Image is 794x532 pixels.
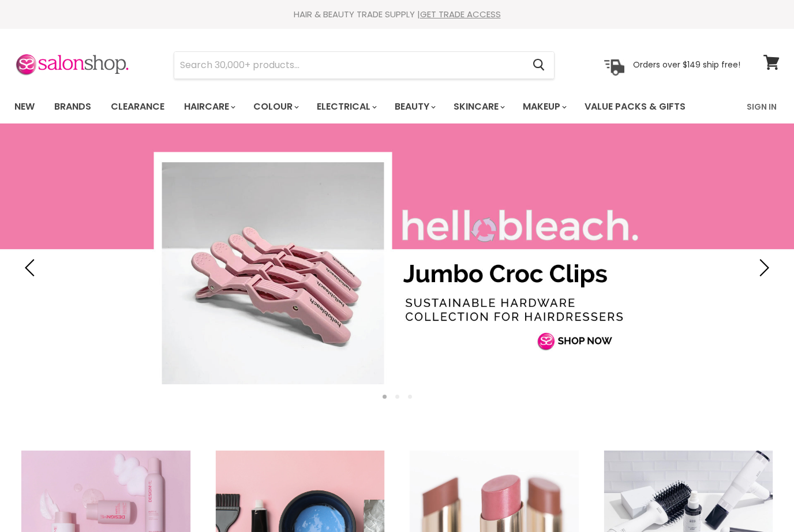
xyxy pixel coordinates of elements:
[175,95,242,119] a: Haircare
[46,95,100,119] a: Brands
[736,478,782,520] iframe: Gorgias live chat messenger
[245,95,306,119] a: Colour
[633,59,740,70] p: Orders over $149 ship free!
[408,395,412,399] li: Page dot 3
[102,95,173,119] a: Clearance
[420,8,501,20] a: GET TRADE ACCESS
[6,90,717,123] ul: Main menu
[174,52,523,78] input: Search
[383,395,387,399] li: Page dot 1
[751,256,774,279] button: Next
[308,95,384,119] a: Electrical
[514,95,574,119] a: Makeup
[445,95,512,119] a: Skincare
[395,395,399,399] li: Page dot 2
[20,256,43,279] button: Previous
[740,95,784,119] a: Sign In
[6,95,43,119] a: New
[174,51,555,79] form: Product
[523,52,554,78] button: Search
[386,95,443,119] a: Beauty
[576,95,694,119] a: Value Packs & Gifts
